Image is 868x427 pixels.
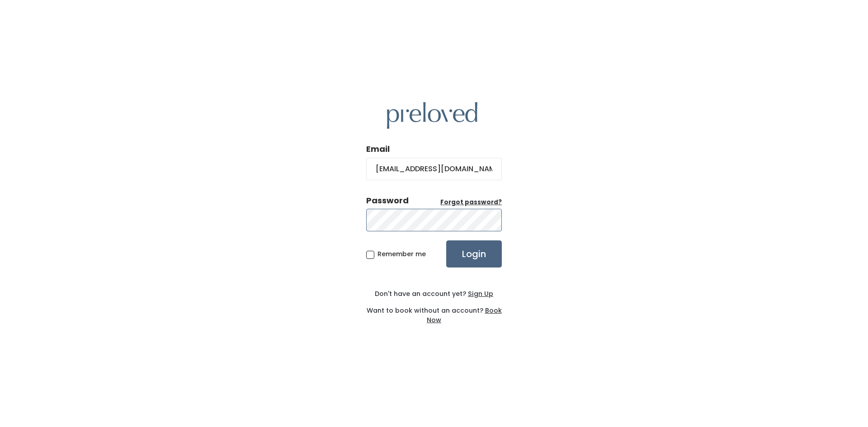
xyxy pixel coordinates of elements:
[366,299,502,325] div: Want to book without an account?
[466,289,493,298] a: Sign Up
[366,195,409,206] div: Password
[377,249,426,258] span: Remember me
[446,240,502,267] input: Login
[468,289,493,298] u: Sign Up
[366,289,502,299] div: Don't have an account yet?
[440,198,502,207] a: Forgot password?
[427,306,502,324] a: Book Now
[387,102,477,129] img: preloved logo
[366,143,390,155] label: Email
